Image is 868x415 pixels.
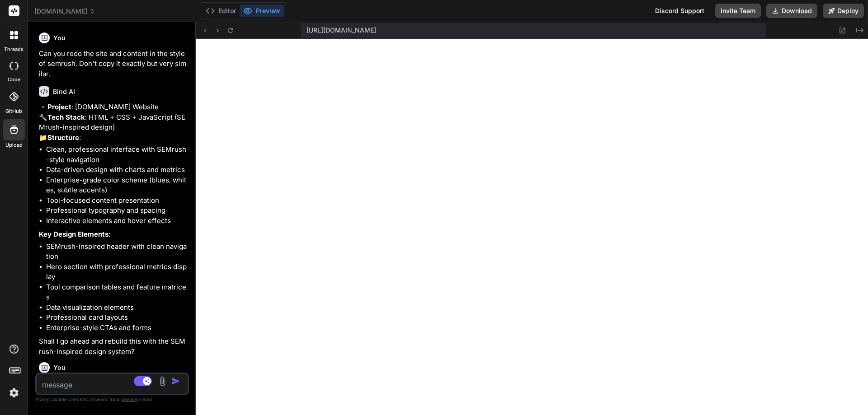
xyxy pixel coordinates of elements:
[8,76,20,84] label: code
[34,7,95,16] span: [DOMAIN_NAME]
[46,323,187,333] li: Enterprise-style CTAs and forms
[4,46,24,53] label: threads
[5,141,23,149] label: Upload
[46,205,187,216] li: Professional typography and spacing
[6,385,22,401] img: settings
[766,4,817,18] button: Download
[46,216,187,226] li: Interactive elements and hover effects
[39,230,108,238] strong: Key Design Elements
[46,262,187,282] li: Hero section with professional metrics display
[47,133,79,142] strong: Structure
[157,376,168,387] img: attachment
[46,196,187,206] li: Tool-focused content presentation
[47,103,71,111] strong: Project
[35,395,189,404] p: Always double-check its answers. Your in Bind
[5,107,22,115] label: GitHub
[240,5,284,17] button: Preview
[53,363,66,372] h6: You
[121,396,137,402] span: privacy
[46,303,187,313] li: Data visualization elements
[307,26,376,35] span: [URL][DOMAIN_NAME]
[39,336,187,357] p: Shall I go ahead and rebuild this with the SEMrush-inspired design system?
[46,282,187,303] li: Tool comparison tables and feature matrices
[39,102,187,143] p: 🔹 : [DOMAIN_NAME] Website 🔧 : HTML + CSS + JavaScript (SEMrush-inspired design) 📁 :
[202,5,240,17] button: Editor
[47,113,85,121] strong: Tech Stack
[39,49,187,79] p: Can you redo the site and content in the style of semrush. Don't copy it exactly but very similar.
[650,4,710,18] div: Discord Support
[46,165,187,175] li: Data-driven design with charts and metrics
[53,33,66,42] h6: You
[823,4,864,18] button: Deploy
[171,377,180,386] img: icon
[46,175,187,196] li: Enterprise-grade color scheme (blues, whites, subtle accents)
[715,4,761,18] button: Invite Team
[46,242,187,262] li: SEMrush-inspired header with clean navigation
[53,87,75,96] h6: Bind AI
[46,312,187,323] li: Professional card layouts
[46,145,187,165] li: Clean, professional interface with SEMrush-style navigation
[39,229,187,240] p: :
